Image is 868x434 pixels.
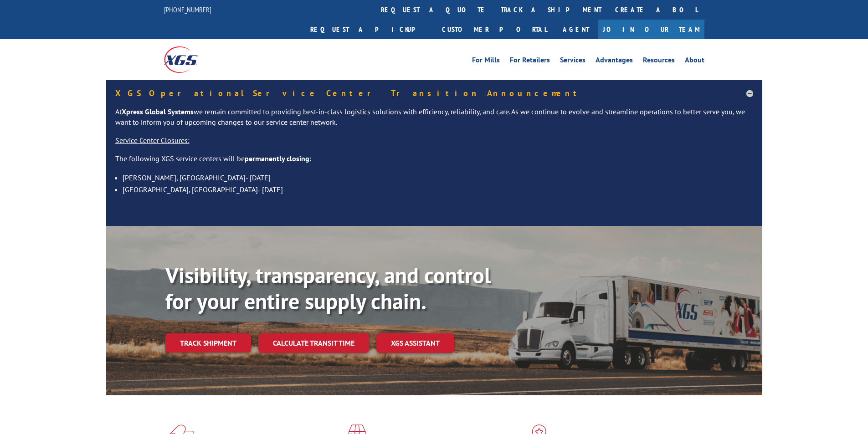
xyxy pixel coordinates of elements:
a: Customer Portal [435,20,554,39]
a: Request a pickup [303,20,435,39]
h5: XGS Operational Service Center Transition Announcement [115,89,753,97]
a: Calculate transit time [258,333,369,353]
p: At we remain committed to providing best-in-class logistics solutions with efficiency, reliabilit... [115,107,753,136]
a: [PHONE_NUMBER] [164,5,211,14]
a: Services [560,56,586,66]
a: Track shipment [165,333,251,352]
p: The following XGS service centers will be : [115,153,753,172]
a: Agent [554,20,598,39]
a: XGS ASSISTANT [376,333,454,353]
li: [GEOGRAPHIC_DATA], [GEOGRAPHIC_DATA]- [DATE] [123,184,753,195]
b: Visibility, transparency, and control for your entire supply chain. [165,261,491,316]
a: Resources [643,56,675,66]
a: For Retailers [510,56,550,66]
li: [PERSON_NAME], [GEOGRAPHIC_DATA]- [DATE] [123,172,753,184]
strong: permanently closing [245,154,309,163]
a: Advantages [596,56,633,66]
a: For Mills [472,56,500,66]
a: Join Our Team [598,20,704,39]
a: About [685,56,704,66]
u: Service Center Closures: [115,136,190,145]
strong: Xpress Global Systems [122,107,194,116]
